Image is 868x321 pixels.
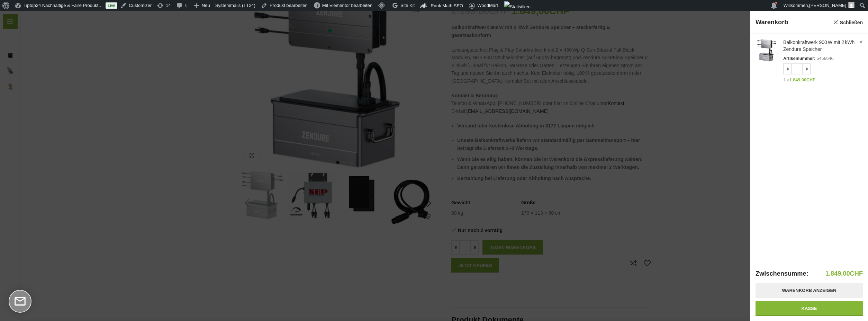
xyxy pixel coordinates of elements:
[504,1,531,12] img: Aufrufe der letzten 48 Stunden. Klicke hier für weitere Jetpack-Statistiken.
[858,38,865,45] a: Balkonkraftwerk 900 W mit 2 kWh Zendure Speicher aus dem Warenkorb entfernen
[756,283,863,298] a: Warenkorb anzeigen
[750,34,868,86] a: Anzeigen
[756,269,808,278] strong: Zwischensumme:
[756,18,830,27] span: Warenkorb
[431,3,463,8] span: Rank Math SEO
[825,270,863,277] bdi: 1.849,00
[850,270,863,277] span: CHF
[400,3,415,8] span: Site Kit
[792,63,802,74] input: Produktmenge
[833,18,863,27] a: Schließen
[106,2,117,9] a: Live
[322,3,372,8] span: Mit Elementor bearbeiten
[809,3,846,8] span: [PERSON_NAME]
[756,301,863,316] a: Kasse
